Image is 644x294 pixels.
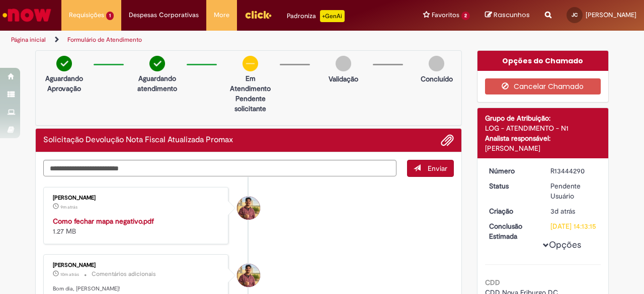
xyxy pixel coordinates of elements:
span: Enviar [428,164,447,173]
p: +GenAi [320,10,345,22]
img: img-circle-grey.png [429,56,444,71]
b: CDD [485,278,500,287]
div: [PERSON_NAME] [53,262,220,268]
div: [PERSON_NAME] [53,195,220,201]
span: 3d atrás [550,207,575,216]
span: 1 [106,12,114,20]
img: img-circle-grey.png [336,56,351,71]
span: Despesas Corporativas [129,10,199,20]
img: ServiceNow [1,5,53,25]
img: click_logo_yellow_360x200.png [245,7,272,22]
div: 1.27 MB [53,216,220,236]
p: Em Atendimento [226,73,275,93]
div: [DATE] 14:13:15 [550,221,597,231]
a: Rascunhos [485,11,530,20]
button: Enviar [407,160,454,177]
ul: Trilhas de página [8,31,422,49]
button: Cancelar Chamado [485,78,601,94]
span: Requisições [69,10,104,20]
span: More [214,10,229,20]
span: Rascunhos [494,10,530,20]
h2: Solicitação Devolução Nota Fiscal Atualizada Promax Histórico de tíquete [43,136,233,145]
div: LOG - ATENDIMENTO - N1 [485,123,601,133]
span: 9m atrás [60,204,77,210]
span: 10m atrás [60,271,79,277]
div: Vitor Jeremias Da Silva [237,264,260,287]
dt: Conclusão Estimada [481,221,543,241]
time: 25/08/2025 13:37:37 [550,207,575,216]
a: Como fechar mapa negativo.pdf [53,217,154,226]
dt: Status [481,181,543,191]
div: 25/08/2025 13:37:37 [550,206,597,216]
a: Página inicial [11,36,46,44]
button: Adicionar anexos [441,134,454,147]
div: Vitor Jeremias Da Silva [237,197,260,220]
p: Pendente solicitante [226,93,275,114]
small: Comentários adicionais [92,270,156,278]
div: Analista responsável: [485,133,601,143]
time: 28/08/2025 09:50:37 [60,204,77,210]
time: 28/08/2025 09:50:22 [60,271,79,277]
div: [PERSON_NAME] [485,143,601,153]
dt: Criação [481,206,543,216]
img: circle-minus.png [243,56,258,71]
dt: Número [481,166,543,176]
div: Pendente Usuário [550,181,597,201]
p: Validação [329,74,358,84]
span: JC [572,12,578,18]
div: Padroniza [287,10,345,22]
span: [PERSON_NAME] [586,11,636,19]
div: Grupo de Atribuição: [485,113,601,123]
span: 2 [461,12,470,20]
div: R13444290 [550,166,597,176]
div: Opções do Chamado [477,51,609,71]
img: check-circle-green.png [149,56,165,71]
img: check-circle-green.png [56,56,72,71]
textarea: Digite sua mensagem aqui... [43,160,396,176]
p: Aguardando Aprovação [40,73,89,93]
span: Favoritos [432,10,459,20]
p: Concluído [421,74,453,84]
p: Aguardando atendimento [133,73,182,93]
a: Formulário de Atendimento [67,36,142,44]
